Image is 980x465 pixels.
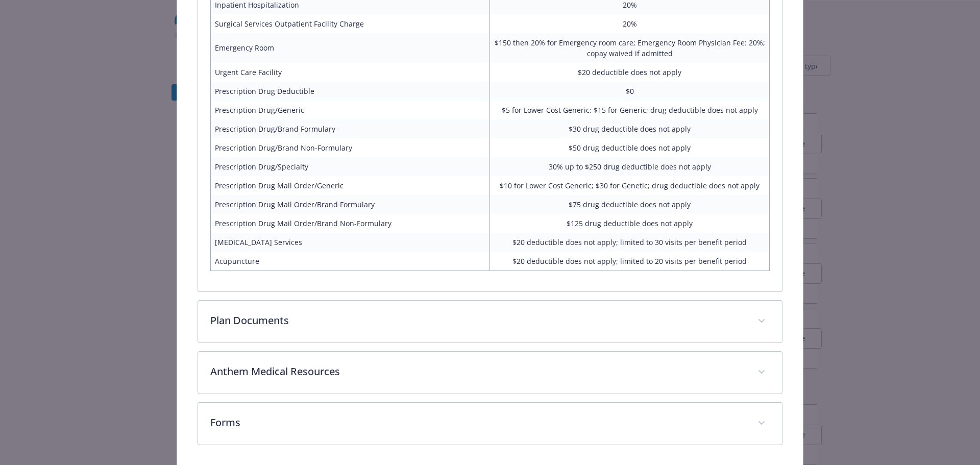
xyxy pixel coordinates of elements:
td: $75 drug deductible does not apply [490,195,770,214]
td: Acupuncture [210,252,490,271]
div: Forms [198,403,782,445]
td: Prescription Drug Mail Order/Generic [210,176,490,195]
td: [MEDICAL_DATA] Services [210,233,490,252]
td: 30% up to $250 drug deductible does not apply [490,157,770,176]
td: $125 drug deductible does not apply [490,214,770,233]
td: Prescription Drug/Brand Formulary [210,119,490,138]
td: Prescription Drug/Generic [210,101,490,119]
td: Prescription Drug/Brand Non-Formulary [210,138,490,157]
p: Forms [210,415,746,430]
td: $50 drug deductible does not apply [490,138,770,157]
p: Anthem Medical Resources [210,364,746,379]
td: Emergency Room [210,33,490,63]
td: Prescription Drug Mail Order/Brand Non-Formulary [210,214,490,233]
p: Plan Documents [210,313,746,328]
td: Prescription Drug Deductible [210,82,490,101]
td: Prescription Drug/Specialty [210,157,490,176]
td: $30 drug deductible does not apply [490,119,770,138]
td: Prescription Drug Mail Order/Brand Formulary [210,195,490,214]
td: $20 deductible does not apply; limited to 30 visits per benefit period [490,233,770,252]
td: Surgical Services Outpatient Facility Charge [210,14,490,33]
td: $20 deductible does not apply [490,63,770,82]
div: Plan Documents [198,301,782,342]
td: 20% [490,14,770,33]
td: $0 [490,82,770,101]
div: Anthem Medical Resources [198,352,782,394]
td: $150 then 20% for Emergency room care; Emergency Room Physician Fee: 20%; copay waived if admitted [490,33,770,63]
td: $20 deductible does not apply; limited to 20 visits per benefit period [490,252,770,271]
td: $10 for Lower Cost Generic; $30 for Genetic; drug deductible does not apply [490,176,770,195]
td: $5 for Lower Cost Generic; $15 for Generic; drug deductible does not apply [490,101,770,119]
td: Urgent Care Facility [210,63,490,82]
